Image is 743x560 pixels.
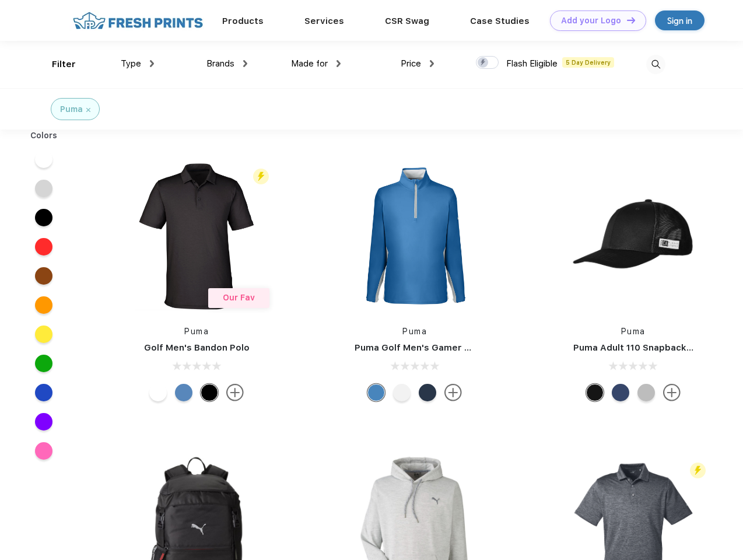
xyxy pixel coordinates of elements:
[60,103,83,116] div: Puma
[149,384,167,401] div: Bright White
[586,384,604,401] div: Pma Blk with Pma Blk
[222,16,264,26] a: Products
[22,129,66,142] div: Colors
[337,159,492,314] img: func=resize&h=266
[291,58,328,69] span: Made for
[393,384,411,401] div: Bright White
[201,384,218,401] div: Puma Black
[561,16,621,26] div: Add your Logo
[562,57,614,68] span: 5 Day Delivery
[506,58,558,69] span: Flash Eligible
[69,10,206,31] img: fo%20logo%202.webp
[304,16,344,26] a: Services
[86,108,90,112] img: filter_cancel.svg
[337,60,341,67] img: dropdown.png
[402,327,427,336] a: Puma
[119,159,274,314] img: func=resize&h=266
[144,342,250,353] a: Golf Men's Bandon Polo
[556,159,711,314] img: func=resize&h=266
[184,327,209,336] a: Puma
[621,327,646,336] a: Puma
[150,60,154,67] img: dropdown.png
[663,384,681,401] img: more.svg
[226,384,244,401] img: more.svg
[355,342,539,353] a: Puma Golf Men's Gamer Golf Quarter-Zip
[444,384,462,401] img: more.svg
[419,384,436,401] div: Navy Blazer
[690,463,706,478] img: flash_active_toggle.svg
[206,58,234,69] span: Brands
[223,293,255,302] span: Our Fav
[430,60,434,67] img: dropdown.png
[243,60,247,67] img: dropdown.png
[401,58,421,69] span: Price
[253,169,269,184] img: flash_active_toggle.svg
[175,384,192,401] div: Lake Blue
[121,58,141,69] span: Type
[655,10,705,30] a: Sign in
[667,14,692,27] div: Sign in
[646,55,665,74] img: desktop_search.svg
[52,58,76,71] div: Filter
[627,17,635,23] img: DT
[385,16,429,26] a: CSR Swag
[367,384,385,401] div: Bright Cobalt
[612,384,629,401] div: Peacoat with Qut Shd
[637,384,655,401] div: Quarry with Brt Whit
